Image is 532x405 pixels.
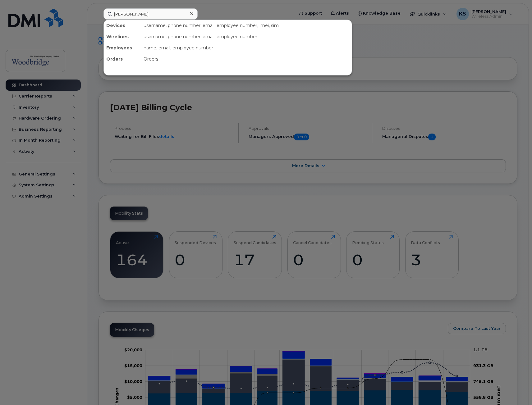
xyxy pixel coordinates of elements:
div: Orders [141,53,352,65]
div: username, phone number, email, employee number [141,31,352,42]
div: Wirelines [104,31,141,42]
div: username, phone number, email, employee number, imei, sim [141,20,352,31]
div: Devices [104,20,141,31]
div: Employees [104,42,141,53]
div: Orders [104,53,141,65]
div: name, email, employee number [141,42,352,53]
